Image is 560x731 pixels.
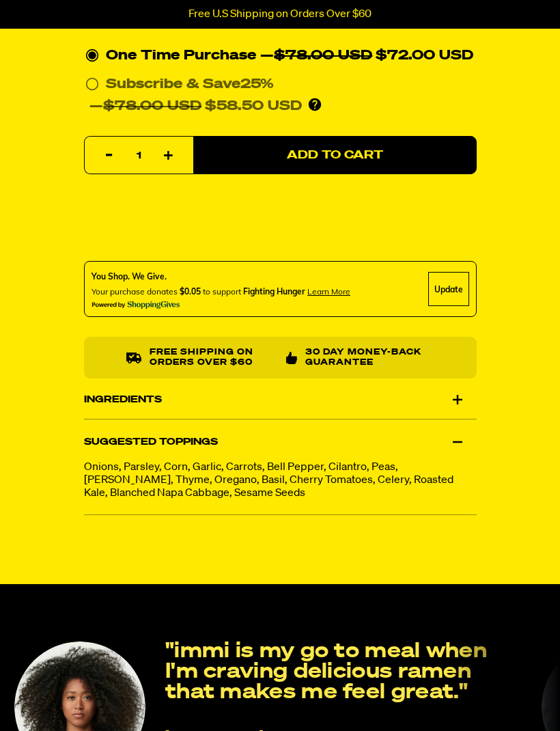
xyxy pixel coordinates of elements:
[92,287,178,297] span: Your purchase donates
[180,287,201,297] span: $0.05
[307,287,350,297] span: Learn more about donating
[428,273,469,307] div: Update Cause Button
[243,287,305,297] span: Fighting Hunger
[92,301,180,310] img: Powered By ShoppingGives
[260,45,473,67] div: —
[103,100,201,113] del: $78.00 USD
[305,348,434,368] p: 30 Day Money-Back Guarantee
[89,96,302,118] div: —
[150,348,275,368] p: Free shipping on orders over $60
[188,8,372,20] p: Free U.S Shipping on Orders Over $60
[7,668,128,724] iframe: Marketing Popup
[106,74,274,96] div: Subscribe & Save
[84,381,477,419] div: Ingredients
[240,78,274,92] span: 25%
[85,45,475,67] div: One Time Purchase
[165,642,524,703] p: "immi is my go to meal when I'm craving delicious ramen that makes me feel great."
[84,461,477,501] p: Onions, Parsley, Corn, Garlic, Carrots, Bell Pepper, Cilantro, Peas, [PERSON_NAME], Thyme, Oregan...
[203,287,241,297] span: to support
[274,49,372,63] del: $78.00 USD
[274,49,473,63] span: $72.00 USD
[93,137,185,176] input: quantity
[193,137,477,175] button: Add to Cart
[84,423,477,461] div: Suggested Toppings
[287,150,383,161] span: Add to Cart
[103,100,302,113] span: $58.50 USD
[92,271,350,284] div: You Shop. We Give.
